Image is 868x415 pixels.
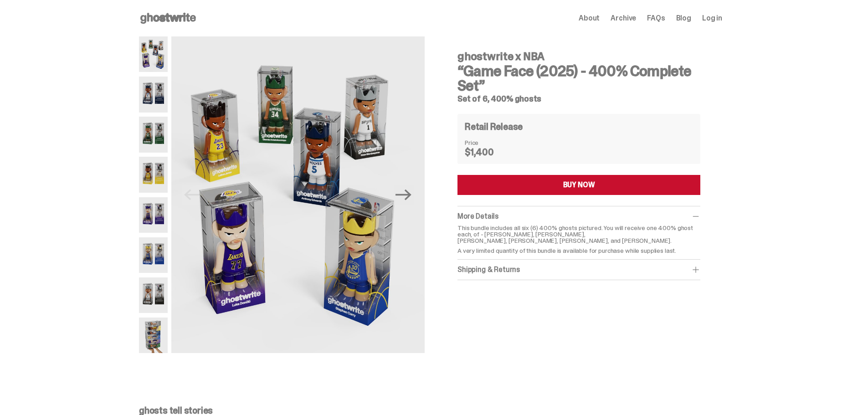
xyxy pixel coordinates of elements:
[465,139,510,146] dt: Price
[465,122,523,131] h4: Retail Release
[457,211,498,221] span: More Details
[465,148,510,157] dd: $1,400
[611,15,636,22] a: Archive
[457,225,700,244] p: This bundle includes all six (6) 400% ghosts pictured. You will receive one 400% ghost each, of -...
[394,185,414,205] button: Next
[457,64,700,93] h3: “Game Face (2025) - 400% Complete Set”
[457,175,700,195] button: BUY NOW
[647,15,665,22] a: FAQs
[139,36,168,72] img: NBA-400-HG-Main.png
[139,77,168,112] img: NBA-400-HG-Ant.png
[139,318,168,353] img: NBA-400-HG-Scale.png
[139,117,168,152] img: NBA-400-HG-Giannis.png
[171,36,425,353] img: NBA-400-HG-Main.png
[457,247,700,254] p: A very limited quantity of this bundle is available for purchase while supplies last.
[676,15,691,22] a: Blog
[139,406,722,415] p: ghosts tell stories
[457,265,700,274] div: Shipping & Returns
[139,277,168,313] img: NBA-400-HG-Wemby.png
[139,197,168,233] img: NBA-400-HG-Luka.png
[139,157,168,192] img: NBA-400-HG%20Bron.png
[139,237,168,273] img: NBA-400-HG-Steph.png
[457,51,700,62] h4: ghostwrite x NBA
[702,15,722,22] a: Log in
[563,181,595,189] div: BUY NOW
[457,95,700,103] h5: Set of 6, 400% ghosts
[579,15,600,22] a: About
